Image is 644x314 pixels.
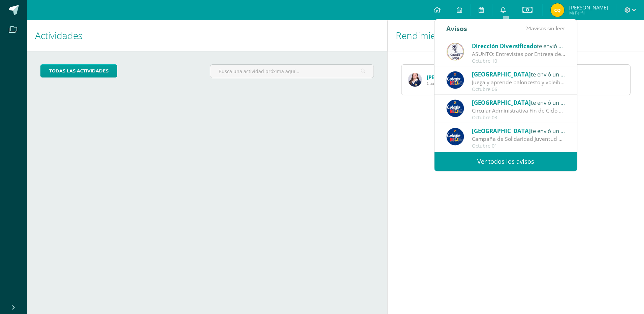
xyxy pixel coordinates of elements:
[472,135,566,143] div: Campaña de Solidaridad Juventud Misionera 2025.: Queridas familias: Deseándoles bienestar en cada...
[472,70,566,78] div: te envió un aviso
[472,99,531,106] span: [GEOGRAPHIC_DATA]
[396,20,636,51] h1: Rendimiento de mis hijos
[446,19,467,38] div: Avisos
[472,42,537,50] span: Dirección Diversificado
[472,143,566,149] div: Octubre 01
[472,50,566,58] div: ASUNTO: Entrevistas por Entrega de Notas Cuarta Unidad: ASUNTO: Entrevistas por Entrega de Notas ...
[525,25,531,32] span: 24
[472,58,566,64] div: Octubre 10
[472,98,566,107] div: te envió un aviso
[472,87,566,92] div: Octubre 06
[434,152,577,171] a: Ver todos los avisos
[210,65,374,78] input: Busca una actividad próxima aquí...
[472,70,531,78] span: [GEOGRAPHIC_DATA]
[569,10,608,16] span: Mi Perfil
[408,73,422,87] img: a0c6dc0ac0f5c2e039247e01b8d1a7bb.png
[569,4,608,11] span: [PERSON_NAME]
[472,126,566,135] div: te envió un aviso
[427,81,508,86] span: Cuarto Cuarto Bachillerato en Ciencias y Letras con Orientación en Computación
[472,107,566,115] div: Circular Administrativa Fin de Ciclo 2025: Estimados padres de familia: Esperamos que Jesús, Marí...
[525,25,565,32] span: avisos sin leer
[472,41,566,50] div: te envió un aviso
[35,20,379,51] h1: Actividades
[446,99,464,117] img: 919ad801bb7643f6f997765cf4083301.png
[472,78,566,86] div: Juega y aprende baloncesto y voleibol: ¡Participa en nuestro Curso de Vacaciones! Costo: Q300.00 ...
[40,64,117,77] a: todas las Actividades
[551,3,564,17] img: d1e7ac1bec0827122f212161b4c83f3b.png
[446,71,464,89] img: 919ad801bb7643f6f997765cf4083301.png
[446,43,464,61] img: 544bf8086bc8165e313644037ea68f8d.png
[472,127,531,135] span: [GEOGRAPHIC_DATA]
[472,115,566,121] div: Octubre 03
[446,128,464,146] img: 919ad801bb7643f6f997765cf4083301.png
[427,74,467,81] a: [PERSON_NAME]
